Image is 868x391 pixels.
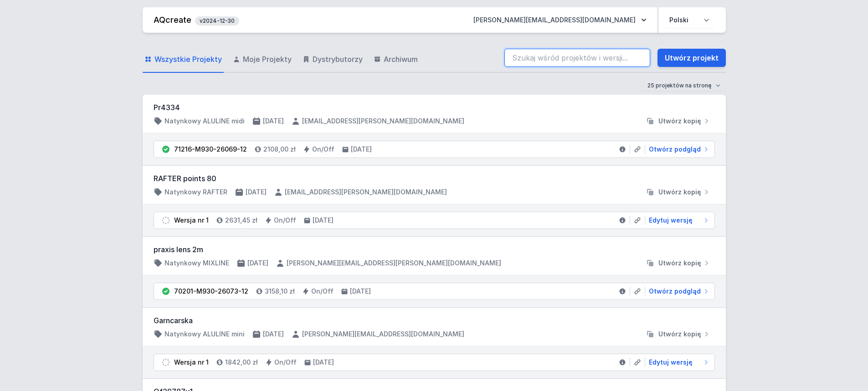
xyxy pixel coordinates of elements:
[164,330,245,339] h4: Natynkowy ALULINE mini
[642,259,715,268] button: Utwórz kopię
[246,188,267,197] h4: [DATE]
[664,12,715,28] select: Wybierz język
[658,330,701,339] span: Utwórz kopię
[649,145,701,154] span: Otwórz podgląd
[243,54,292,65] span: Moje Projekty
[351,145,372,154] h4: [DATE]
[174,287,248,296] div: 70201-M930-26073-12
[265,287,295,296] h4: 3158,10 zł
[301,46,365,73] a: Dystrybutorzy
[645,358,711,367] a: Edytuj wersję
[174,216,209,225] div: Wersja nr 1
[313,358,334,367] h4: [DATE]
[154,173,715,184] h3: RAFTER points 80
[645,287,711,296] a: Otwórz podgląd
[164,117,245,126] h4: Natynkowy ALULINE midi
[154,102,715,113] h3: Pr4334
[313,54,363,65] span: Dystrybutorzy
[231,46,293,73] a: Moje Projekty
[285,188,447,197] h4: [EMAIL_ADDRESS][PERSON_NAME][DOMAIN_NAME]
[649,287,701,296] span: Otwórz podgląd
[649,216,693,225] span: Edytuj wersję
[311,287,334,296] h4: On/Off
[313,216,334,225] h4: [DATE]
[274,358,297,367] h4: On/Off
[195,15,239,25] button: v2024-12-30
[164,259,229,268] h4: Natynkowy MIXLINE
[658,188,701,197] span: Utwórz kopię
[154,315,715,326] h3: Garncarska
[164,188,227,197] h4: Natynkowy RAFTER
[504,49,650,67] input: Szukaj wśród projektów i wersji...
[161,216,170,225] img: draft.svg
[143,46,224,73] a: Wszystkie Projekty
[642,330,715,339] button: Utwórz kopię
[312,145,334,154] h4: On/Off
[350,287,371,296] h4: [DATE]
[645,145,711,154] a: Otwórz podgląd
[649,358,693,367] span: Edytuj wersję
[200,17,235,25] span: v2024-12-30
[154,244,715,255] h3: praxis lens 2m
[302,330,464,339] h4: [PERSON_NAME][EMAIL_ADDRESS][DOMAIN_NAME]
[154,15,191,25] a: AQcreate
[263,330,284,339] h4: [DATE]
[161,358,170,367] img: draft.svg
[154,54,222,65] span: Wszystkie Projekty
[466,12,654,28] button: [PERSON_NAME][EMAIL_ADDRESS][DOMAIN_NAME]
[302,117,464,126] h4: [EMAIL_ADDRESS][PERSON_NAME][DOMAIN_NAME]
[263,145,296,154] h4: 2108,00 zł
[274,216,296,225] h4: On/Off
[174,358,209,367] div: Wersja nr 1
[642,188,715,197] button: Utwórz kopię
[372,46,420,73] a: Archiwum
[263,117,284,126] h4: [DATE]
[645,216,711,225] a: Edytuj wersję
[642,117,715,126] button: Utwórz kopię
[384,54,418,65] span: Archiwum
[174,145,247,154] div: 71216-M930-26069-12
[658,117,701,126] span: Utwórz kopię
[287,259,501,268] h4: [PERSON_NAME][EMAIL_ADDRESS][PERSON_NAME][DOMAIN_NAME]
[657,49,726,67] a: Utwórz projekt
[247,259,268,268] h4: [DATE]
[225,358,258,367] h4: 1842,00 zł
[658,259,701,268] span: Utwórz kopię
[225,216,257,225] h4: 2631,45 zł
